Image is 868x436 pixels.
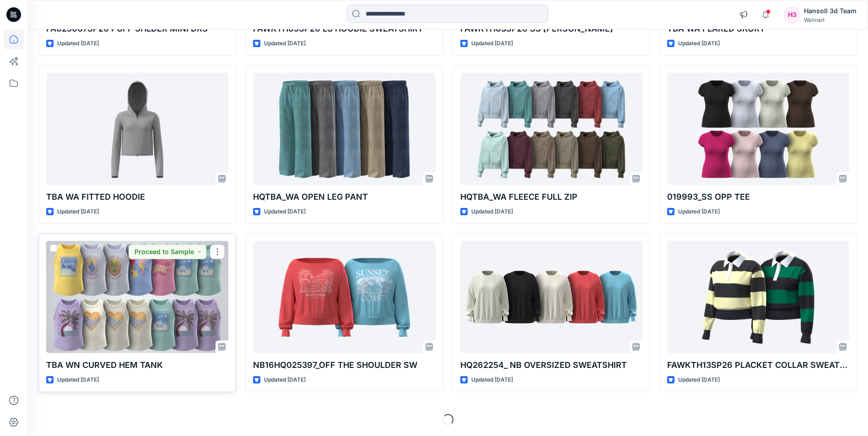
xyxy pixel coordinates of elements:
a: NB16HQ025397_OFF THE SHOULDER SW [253,241,435,353]
a: FAWKTH13SP26 PLACKET COLLAR SWEATSHIRT [667,241,849,353]
a: HQTBA_WA OPEN LEG PANT [253,73,435,185]
p: Updated [DATE] [57,207,99,217]
a: TBA WA FITTED HOODIE [46,73,228,185]
p: Updated [DATE] [57,39,99,48]
p: 019993_SS OPP TEE [667,191,849,203]
p: Updated [DATE] [678,39,720,48]
div: H3 [784,6,800,23]
p: Updated [DATE] [264,207,306,217]
p: HQTBA_WA FLEECE FULL ZIP [460,191,642,203]
p: NB16HQ025397_OFF THE SHOULDER SW [253,359,435,372]
p: TBA WN CURVED HEM TANK [46,359,228,372]
p: FAWKTH13SP26 PLACKET COLLAR SWEATSHIRT [667,359,849,372]
div: Hansoll 3d Team [804,5,857,16]
div: Walmart [804,16,857,23]
p: Updated [DATE] [678,207,720,217]
a: HQ262254_ NB OVERSIZED SWEATSHIRT [460,241,642,353]
p: Updated [DATE] [471,39,513,48]
p: HQ262254_ NB OVERSIZED SWEATSHIRT [460,359,642,372]
p: Updated [DATE] [57,375,99,385]
p: Updated [DATE] [264,375,306,385]
p: Updated [DATE] [471,375,513,385]
p: TBA WA FITTED HOODIE [46,191,228,203]
p: Updated [DATE] [471,207,513,217]
p: HQTBA_WA OPEN LEG PANT [253,191,435,203]
a: HQTBA_WA FLEECE FULL ZIP [460,73,642,185]
p: Updated [DATE] [678,375,720,385]
a: 019993_SS OPP TEE [667,73,849,185]
a: TBA WN CURVED HEM TANK [46,241,228,353]
p: Updated [DATE] [264,39,306,48]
